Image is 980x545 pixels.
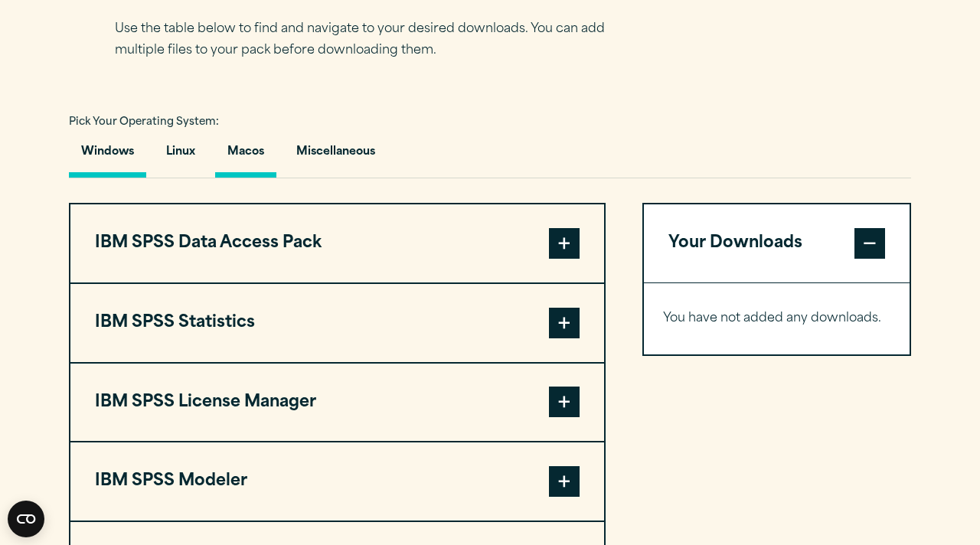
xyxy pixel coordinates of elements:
button: Linux [154,134,207,178]
button: IBM SPSS Data Access Pack [70,204,604,282]
p: You have not added any downloads. [663,308,890,330]
div: Your Downloads [644,282,910,354]
button: IBM SPSS Statistics [70,284,604,362]
span: Pick Your Operating System: [69,117,219,127]
button: Open CMP widget [8,501,44,537]
p: Use the table below to find and navigate to your desired downloads. You can add multiple files to... [115,18,628,63]
button: Your Downloads [644,204,910,282]
button: Macos [215,134,276,178]
button: Miscellaneous [284,134,387,178]
button: IBM SPSS Modeler [70,442,604,521]
button: Windows [69,134,146,178]
button: IBM SPSS License Manager [70,364,604,442]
